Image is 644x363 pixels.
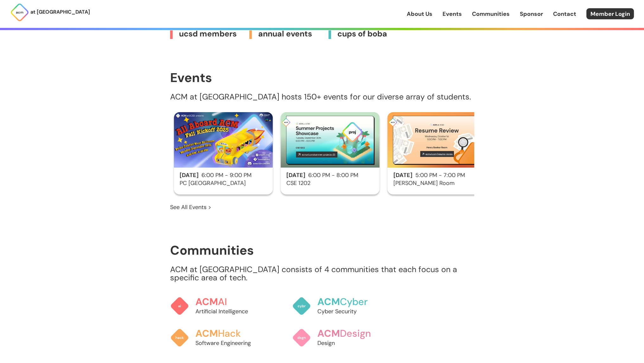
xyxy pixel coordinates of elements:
[317,327,340,340] span: ACM
[472,10,510,18] a: Communities
[292,290,384,322] a: ACMCyberCyber Security
[195,327,218,340] span: ACM
[170,296,189,315] img: ACM AI
[195,328,262,339] h3: Hack
[170,290,262,322] a: ACMAIArtificial Intelligence
[170,203,211,211] a: See All Events >
[337,29,401,39] span: cups of boba
[170,243,474,257] h1: Communities
[281,180,379,187] h3: CSE 1202
[195,296,218,308] span: ACM
[520,10,543,18] a: Sponsor
[281,172,379,179] h2: 6:00 PM - 8:00 PM
[174,112,273,168] img: Fall Kickoff
[407,10,432,18] a: About Us
[195,339,262,347] p: Software Engineering
[387,112,486,168] img: Resume Review
[179,29,243,39] span: ucsd members
[393,171,412,179] span: [DATE]
[174,172,273,179] h2: 6:00 PM - 9:00 PM
[30,8,90,16] p: at [GEOGRAPHIC_DATA]
[170,71,474,85] h1: Events
[180,171,199,179] span: [DATE]
[292,328,311,347] img: ACM Design
[258,29,322,39] span: annual events
[387,172,486,179] h2: 5:00 PM - 7:00 PM
[10,3,90,22] a: at [GEOGRAPHIC_DATA]
[292,296,311,315] img: ACM Cyber
[10,3,29,22] img: ACM Logo
[586,8,634,19] a: Member Login
[292,322,384,353] a: ACMDesignDesign
[553,10,576,18] a: Contact
[443,10,462,18] a: Events
[317,307,384,315] p: Cyber Security
[317,328,384,339] h3: Design
[170,328,189,347] img: ACM Hack
[317,296,340,308] span: ACM
[387,180,486,187] h3: [PERSON_NAME] Room
[170,265,474,282] p: ACM at [GEOGRAPHIC_DATA] consists of 4 communities that each focus on a specific area of tech.
[195,296,262,307] h3: AI
[317,296,384,307] h3: Cyber
[195,307,262,315] p: Artificial Intelligence
[174,180,273,187] h3: PC [GEOGRAPHIC_DATA]
[286,171,305,179] span: [DATE]
[281,112,379,168] img: Summer Projects Showcase
[170,322,262,353] a: ACMHackSoftware Engineering
[170,93,474,101] p: ACM at [GEOGRAPHIC_DATA] hosts 150+ events for our diverse array of students.
[317,339,384,347] p: Design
